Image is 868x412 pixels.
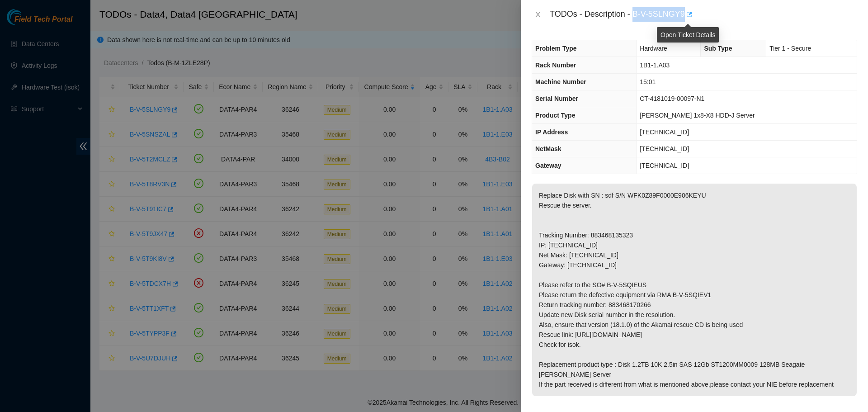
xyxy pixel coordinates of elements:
span: close [534,11,542,18]
span: 15:01 [640,78,656,85]
span: Machine Number [535,78,586,85]
span: 1B1-1.A03 [640,62,670,69]
span: [TECHNICAL_ID] [640,162,689,169]
span: Problem Type [535,45,577,52]
p: Replace Disk with SN : sdf S/N WFK0Z89F0000E906KEYU Rescue the server. Tracking Number: 883468135... [532,184,857,396]
span: NetMask [535,145,561,152]
span: Rack Number [535,62,576,69]
span: CT-4181019-00097-N1 [640,95,704,102]
span: Gateway [535,162,561,169]
button: Close [532,10,544,19]
span: Product Type [535,112,575,119]
span: Sub Type [704,45,732,52]
span: Serial Number [535,95,578,102]
span: Tier 1 - Secure [769,45,811,52]
div: TODOs - Description - B-V-5SLNGY9 [550,7,857,22]
span: [TECHNICAL_ID] [640,128,689,136]
span: Hardware [640,45,667,52]
div: Open Ticket Details [657,27,719,43]
span: [TECHNICAL_ID] [640,145,689,152]
span: [PERSON_NAME] 1x8-X8 HDD-J Server [640,112,755,119]
span: IP Address [535,128,568,136]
